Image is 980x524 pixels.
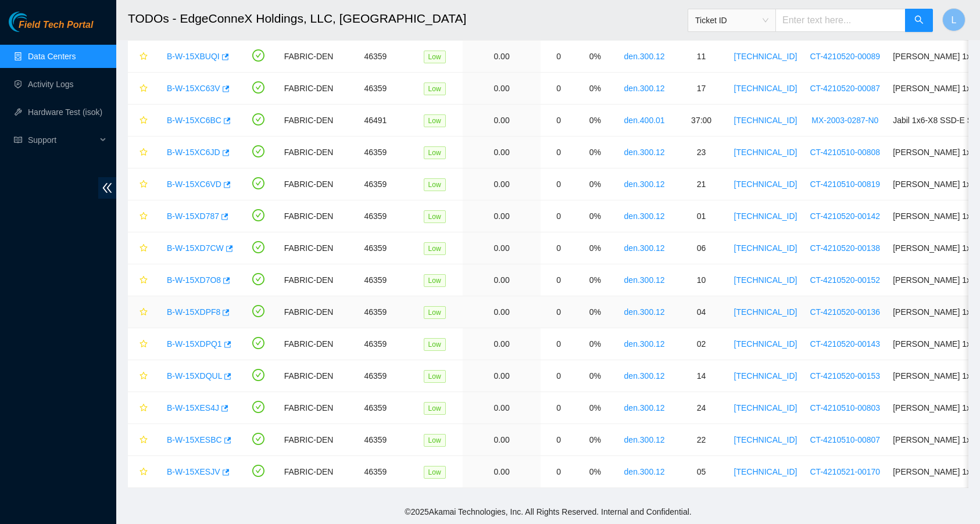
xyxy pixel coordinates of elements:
[278,456,340,488] td: FABRIC-DEN
[424,146,446,159] span: Low
[734,275,797,285] a: [TECHNICAL_ID]
[252,113,264,125] span: check-circle
[98,177,116,199] span: double-left
[734,148,797,157] a: [TECHNICAL_ID]
[624,275,665,285] a: den.300.12
[340,41,412,73] td: 46359
[463,200,541,232] td: 0.00
[252,177,264,189] span: check-circle
[624,403,665,412] a: den.300.12
[577,73,613,105] td: 0%
[734,211,797,221] a: [TECHNICAL_ID]
[252,241,264,253] span: check-circle
[675,200,728,232] td: 01
[134,111,148,130] button: star
[675,41,728,73] td: 11
[340,168,412,200] td: 46359
[624,116,665,125] a: den.400.01
[140,340,148,349] span: star
[19,20,93,31] span: Field Tech Portal
[278,296,340,328] td: FABRIC-DEN
[140,308,148,317] span: star
[140,372,148,381] span: star
[624,84,665,93] a: den.300.12
[134,303,148,321] button: star
[675,296,728,328] td: 04
[541,264,577,296] td: 0
[810,148,881,157] a: CT-4210510-00808
[340,232,412,264] td: 46359
[675,105,728,137] td: 37:00
[734,435,797,444] a: [TECHNICAL_ID]
[775,9,906,32] input: Enter text here...
[252,369,264,381] span: check-circle
[340,137,412,168] td: 46359
[424,434,446,447] span: Low
[810,180,881,189] a: CT-4210510-00819
[340,392,412,424] td: 46359
[167,211,219,221] a: B-W-15XD787
[463,360,541,392] td: 0.00
[810,403,881,412] a: CT-4210510-00803
[734,339,797,349] a: [TECHNICAL_ID]
[252,145,264,157] span: check-circle
[675,424,728,456] td: 22
[424,82,446,95] span: Low
[278,360,340,392] td: FABRIC-DEN
[140,244,148,253] span: star
[541,360,577,392] td: 0
[278,424,340,456] td: FABRIC-DEN
[278,73,340,105] td: FABRIC-DEN
[140,116,148,125] span: star
[140,84,148,94] span: star
[577,105,613,137] td: 0%
[463,137,541,168] td: 0.00
[340,296,412,328] td: 46359
[340,105,412,137] td: 46491
[167,275,221,285] a: B-W-15XD7O8
[140,404,148,413] span: star
[675,264,728,296] td: 10
[134,399,148,417] button: star
[134,239,148,257] button: star
[167,371,222,381] a: B-W-15XDQUL
[9,12,59,32] img: Akamai Technologies
[340,360,412,392] td: 46359
[675,328,728,360] td: 02
[811,116,878,125] a: MX-2003-0287-N0
[734,243,797,253] a: [TECHNICAL_ID]
[134,143,148,161] button: star
[463,264,541,296] td: 0.00
[463,424,541,456] td: 0.00
[463,296,541,328] td: 0.00
[675,392,728,424] td: 24
[734,467,797,476] a: [TECHNICAL_ID]
[116,500,980,524] footer: © 2025 Akamai Technologies, Inc. All Rights Reserved. Internal and Confidential.
[541,168,577,200] td: 0
[463,328,541,360] td: 0.00
[424,402,446,415] span: Low
[140,468,148,477] span: star
[278,264,340,296] td: FABRIC-DEN
[424,178,446,191] span: Low
[541,41,577,73] td: 0
[624,211,665,221] a: den.300.12
[577,264,613,296] td: 0%
[624,371,665,381] a: den.300.12
[734,403,797,412] a: [TECHNICAL_ID]
[675,232,728,264] td: 06
[167,180,221,189] a: B-W-15XC6VD
[541,328,577,360] td: 0
[340,328,412,360] td: 46359
[140,148,148,157] span: star
[167,84,220,93] a: B-W-15XC63V
[942,8,965,31] button: L
[577,137,613,168] td: 0%
[28,128,96,152] span: Support
[424,114,446,127] span: Low
[541,392,577,424] td: 0
[675,456,728,488] td: 05
[28,107,102,117] a: Hardware Test (isok)
[734,180,797,189] a: [TECHNICAL_ID]
[810,435,881,444] a: CT-4210510-00807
